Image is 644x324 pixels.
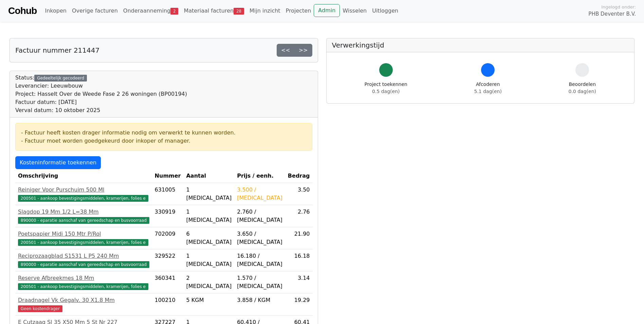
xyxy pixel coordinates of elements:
[170,8,178,15] span: 2
[186,296,232,304] div: 5 KGM
[8,3,37,19] a: Cohub
[18,283,148,290] span: 200501 - aankoop bevestigingsmiddelen, kramerijen, folies e
[15,156,101,169] a: Kosteninformatie toekennen
[21,137,307,145] div: - Factuur moet worden goedgekeurd door inkoper of manager.
[18,252,149,268] a: Reciprozaagblad S1531 L P5 240 Mm890000 - eparatie aanschaf van gereedschap en busvoorraad
[18,230,149,246] a: Poetspapier Midi 150 Mtr P/Rol200501 - aankoop bevestigingsmiddelen, kramerijen, folies e
[277,44,295,57] a: <<
[152,169,184,183] th: Nummer
[340,4,369,18] a: Wisselen
[15,46,99,54] h5: Factuur nummer 211447
[569,89,596,94] span: 0.0 dag(en)
[314,4,340,17] a: Admin
[234,8,244,15] span: 28
[152,205,184,227] td: 330919
[186,208,232,224] div: 1 [MEDICAL_DATA]
[601,4,636,10] span: Ingelogd onder:
[234,169,285,183] th: Prijs / eenh.
[237,186,282,202] div: 3.500 / [MEDICAL_DATA]
[332,41,629,49] h5: Verwerkingstijd
[237,296,282,304] div: 3.858 / KGM
[21,129,307,137] div: - Factuur heeft kosten drager informatie nodig om verwerkt te kunnen worden.
[42,4,69,18] a: Inkopen
[15,74,187,114] div: Status:
[186,252,232,268] div: 1 [MEDICAL_DATA]
[18,296,149,304] div: Draadnagel Vk Gegalv. 30 X1.8 Mm
[18,261,149,268] span: 890000 - eparatie aanschaf van gereedschap en busvoorraad
[285,183,313,205] td: 3.50
[121,4,181,18] a: Onderaanneming2
[15,90,187,98] div: Project: Hasselt Over de Weede Fase 2 26 woningen (BP00194)
[152,183,184,205] td: 631005
[283,4,314,18] a: Projecten
[152,293,184,316] td: 100210
[15,169,152,183] th: Omschrijving
[15,98,187,106] div: Factuur datum: [DATE]
[474,89,502,94] span: 5.1 dag(en)
[474,81,502,95] div: Afcoderen
[18,186,149,202] a: Reiniger Voor Purschuim 500 Ml200501 - aankoop bevestigingsmiddelen, kramerijen, folies e
[285,205,313,227] td: 2.76
[237,252,282,268] div: 16.180 / [MEDICAL_DATA]
[152,227,184,249] td: 702009
[18,305,62,312] span: Geen kostendrager
[247,4,283,18] a: Mijn inzicht
[18,296,149,312] a: Draadnagel Vk Gegalv. 30 X1.8 MmGeen kostendrager
[18,230,149,238] div: Poetspapier Midi 150 Mtr P/Rol
[569,81,596,95] div: Beoordelen
[18,274,149,282] div: Reserve Afbreekmes 18 Mm
[369,4,401,18] a: Uitloggen
[181,4,247,18] a: Materiaal facturen28
[34,75,87,82] div: Gedeeltelijk gecodeerd
[588,10,636,18] span: PHB Deventer B.V.
[285,249,313,271] td: 16.18
[18,217,149,224] span: 890000 - eparatie aanschaf van gereedschap en busvoorraad
[237,274,282,290] div: 1.570 / [MEDICAL_DATA]
[285,227,313,249] td: 21.90
[285,169,313,183] th: Bedrag
[294,44,312,57] a: >>
[186,186,232,202] div: 1 [MEDICAL_DATA]
[186,274,232,290] div: 2 [MEDICAL_DATA]
[15,82,187,90] div: Leverancier: Leeuwbouw
[18,274,149,290] a: Reserve Afbreekmes 18 Mm200501 - aankoop bevestigingsmiddelen, kramerijen, folies e
[18,252,149,260] div: Reciprozaagblad S1531 L P5 240 Mm
[18,208,149,224] a: Slagdop 19 Mm 1/2 L=38 Mm890000 - eparatie aanschaf van gereedschap en busvoorraad
[18,195,148,202] span: 200501 - aankoop bevestigingsmiddelen, kramerijen, folies e
[183,169,234,183] th: Aantal
[285,293,313,316] td: 19.29
[18,186,149,194] div: Reiniger Voor Purschuim 500 Ml
[285,271,313,293] td: 3.14
[186,230,232,246] div: 6 [MEDICAL_DATA]
[152,249,184,271] td: 329522
[18,208,149,216] div: Slagdop 19 Mm 1/2 L=38 Mm
[152,271,184,293] td: 360341
[237,208,282,224] div: 2.760 / [MEDICAL_DATA]
[372,89,400,94] span: 0.5 dag(en)
[237,230,282,246] div: 3.650 / [MEDICAL_DATA]
[15,106,187,114] div: Verval datum: 10 oktober 2025
[365,81,407,95] div: Project toekennen
[69,4,121,18] a: Overige facturen
[18,239,148,246] span: 200501 - aankoop bevestigingsmiddelen, kramerijen, folies e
